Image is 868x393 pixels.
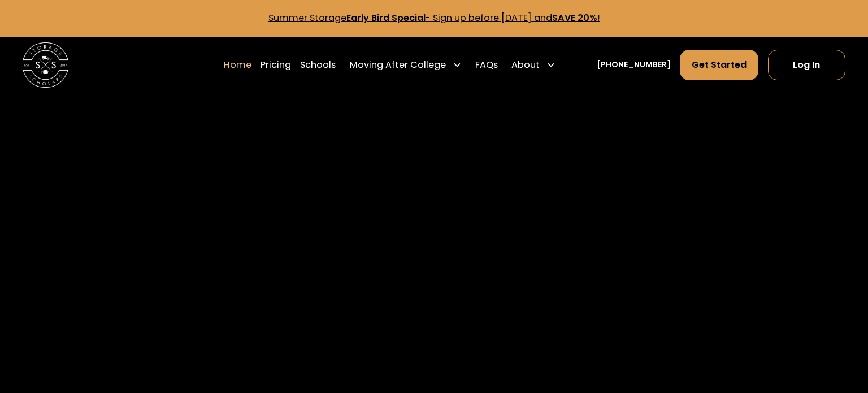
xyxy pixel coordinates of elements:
[680,50,758,80] a: Get Started
[552,11,600,24] strong: SAVE 20%!
[268,11,600,24] a: Summer StorageEarly Bird Special- Sign up before [DATE] andSAVE 20%!
[346,11,426,24] strong: Early Bird Special
[300,49,336,81] a: Schools
[23,42,68,88] img: Storage Scholars main logo
[261,49,291,81] a: Pricing
[475,49,498,81] a: FAQs
[597,59,671,71] a: [PHONE_NUMBER]
[224,49,251,81] a: Home
[350,58,446,72] div: Moving After College
[511,58,540,72] div: About
[768,50,845,80] a: Log In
